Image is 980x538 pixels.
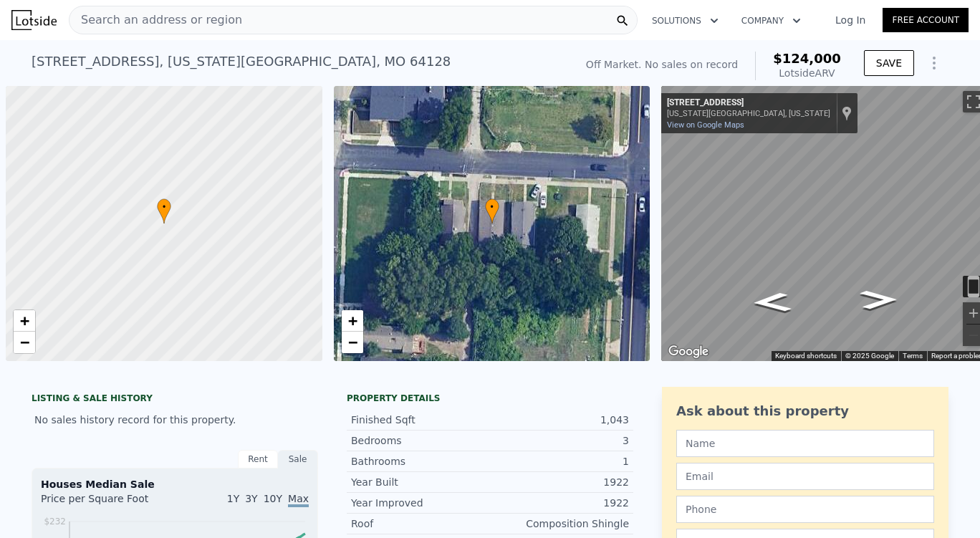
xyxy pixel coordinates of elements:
[245,493,257,504] span: 3Y
[342,310,363,332] a: Zoom in
[667,109,830,118] div: [US_STATE][GEOGRAPHIC_DATA], [US_STATE]
[32,407,318,433] div: No sales history record for this property.
[730,8,812,34] button: Company
[676,463,934,490] input: Email
[490,496,629,510] div: 1922
[157,201,171,213] span: •
[485,201,499,213] span: •
[351,517,490,531] div: Roof
[351,496,490,510] div: Year Improved
[640,8,730,34] button: Solutions
[11,10,57,30] img: Lotside
[347,393,633,404] div: Property details
[14,310,35,332] a: Zoom in
[676,401,934,421] div: Ask about this property
[347,312,357,330] span: +
[20,312,29,330] span: +
[736,288,807,317] path: Go East, E 28th St
[667,120,744,130] a: View on Google Maps
[347,333,357,351] span: −
[845,352,894,360] span: © 2025 Google
[490,475,629,489] div: 1922
[864,50,914,76] button: SAVE
[20,333,29,351] span: −
[342,332,363,353] a: Zoom out
[773,66,841,80] div: Lotside ARV
[883,8,969,32] a: Free Account
[490,413,629,427] div: 1,043
[676,496,934,523] input: Phone
[288,493,309,507] span: Max
[920,49,948,77] button: Show Options
[264,493,282,504] span: 10Y
[844,286,913,314] path: Go West, E 28th St
[157,198,171,224] div: •
[32,393,318,407] div: LISTING & SALE HISTORY
[485,198,499,224] div: •
[44,517,66,527] tspan: $232
[238,450,278,469] div: Rent
[41,491,175,514] div: Price per Square Foot
[14,332,35,353] a: Zoom out
[667,97,830,109] div: [STREET_ADDRESS]
[842,105,852,121] a: Show location on map
[490,433,629,448] div: 3
[351,454,490,469] div: Bathrooms
[351,413,490,427] div: Finished Sqft
[665,342,712,361] img: Google
[676,430,934,457] input: Name
[41,477,309,491] div: Houses Median Sale
[818,13,883,27] a: Log In
[32,52,451,72] div: [STREET_ADDRESS] , [US_STATE][GEOGRAPHIC_DATA] , MO 64128
[227,493,239,504] span: 1Y
[773,51,841,66] span: $124,000
[665,342,712,361] a: Open this area in Google Maps (opens a new window)
[69,11,242,29] span: Search an address or region
[351,433,490,448] div: Bedrooms
[351,475,490,489] div: Year Built
[775,351,837,361] button: Keyboard shortcuts
[490,517,629,531] div: Composition Shingle
[490,454,629,469] div: 1
[586,57,738,72] div: Off Market. No sales on record
[903,352,923,360] a: Terms (opens in new tab)
[278,450,318,469] div: Sale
